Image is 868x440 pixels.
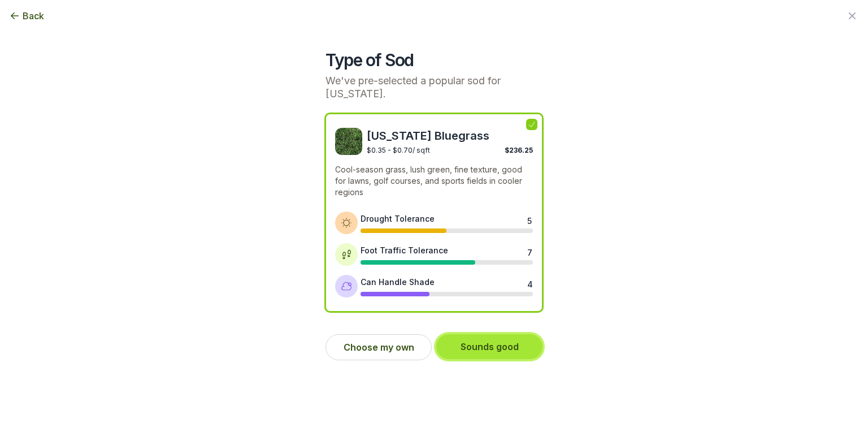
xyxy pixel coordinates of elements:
div: 5 [527,215,532,224]
div: 7 [527,247,532,256]
h2: Type of Sod [325,50,542,70]
div: Drought Tolerance [361,213,435,225]
span: $0.35 - $0.70 / sqft [367,146,430,154]
img: Shade tolerance icon [341,281,352,292]
img: Drought tolerance icon [341,217,352,228]
div: Can Handle Shade [361,276,435,288]
span: [US_STATE] Bluegrass [367,128,533,144]
div: Foot Traffic Tolerance [361,244,448,256]
p: We've pre-selected a popular sod for [US_STATE]. [325,75,542,100]
img: Foot traffic tolerance icon [341,249,352,260]
div: 4 [527,278,532,287]
span: $236.25 [505,146,533,154]
button: Back [9,9,44,23]
p: Cool-season grass, lush green, fine texture, good for lawns, golf courses, and sports fields in c... [335,164,533,198]
span: Back [23,9,44,23]
button: Sounds good [436,334,542,359]
img: Kentucky Bluegrass sod image [335,128,362,155]
button: Choose my own [325,334,432,360]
